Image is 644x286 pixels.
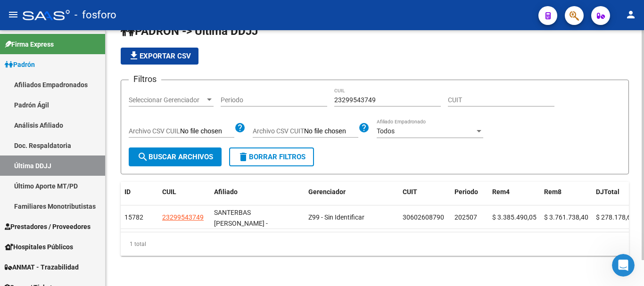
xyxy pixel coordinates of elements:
span: Rem8 [544,188,561,196]
div: 30602608790 [403,212,444,223]
div: 1 total [121,232,629,256]
button: Borrar Filtros [229,147,314,166]
span: Buscar Archivos [137,153,213,161]
mat-icon: search [137,151,149,163]
mat-icon: help [358,122,370,133]
datatable-header-cell: Rem4 [488,182,540,202]
datatable-header-cell: Gerenciador [305,182,399,202]
span: Gerenciador [308,188,346,196]
span: Padrón [5,59,35,70]
span: CUIT [403,188,417,196]
mat-icon: menu [8,9,19,20]
datatable-header-cell: ID [121,182,158,202]
span: Todos [377,127,395,135]
span: Exportar CSV [128,52,191,60]
span: Z99 - Sin Identificar [308,213,364,221]
span: Afiliado [214,188,238,196]
mat-icon: file_download [128,50,140,61]
div: $ 3.385.490,05 [492,212,537,223]
span: ANMAT - Trazabilidad [5,262,79,272]
span: Firma Express [5,39,54,49]
span: SANTERBAS [PERSON_NAME] - [214,209,268,227]
div: $ 278.178,65 [596,212,640,223]
datatable-header-cell: DJTotal [592,182,644,202]
div: $ 3.761.738,40 [544,212,588,223]
span: Seleccionar Gerenciador [129,96,205,104]
iframe: Intercom live chat [612,254,635,277]
span: ID [124,188,131,196]
mat-icon: person [625,9,636,20]
span: Archivo CSV CUIL [129,127,180,135]
input: Archivo CSV CUIT [304,127,358,136]
span: Hospitales Públicos [5,242,73,252]
input: Archivo CSV CUIL [180,127,234,136]
span: 202507 [454,213,477,221]
span: CUIL [162,188,176,196]
h3: Filtros [129,73,161,86]
span: Rem4 [492,188,510,196]
mat-icon: delete [238,151,249,163]
datatable-header-cell: Periodo [451,182,488,202]
span: Periodo [454,188,478,196]
span: 15782 [124,213,143,221]
span: Prestadores / Proveedores [5,221,91,232]
span: Archivo CSV CUIT [253,127,304,135]
mat-icon: help [234,122,246,133]
span: Borrar Filtros [238,153,305,161]
span: PADRON -> Ultima DDJJ [121,25,258,38]
button: Exportar CSV [121,48,198,65]
datatable-header-cell: Afiliado [210,182,305,202]
datatable-header-cell: CUIT [399,182,451,202]
datatable-header-cell: Rem8 [540,182,592,202]
span: 23299543749 [162,213,204,221]
datatable-header-cell: CUIL [158,182,210,202]
button: Buscar Archivos [129,147,222,166]
span: DJTotal [596,188,619,196]
span: - fosforo [74,5,116,25]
